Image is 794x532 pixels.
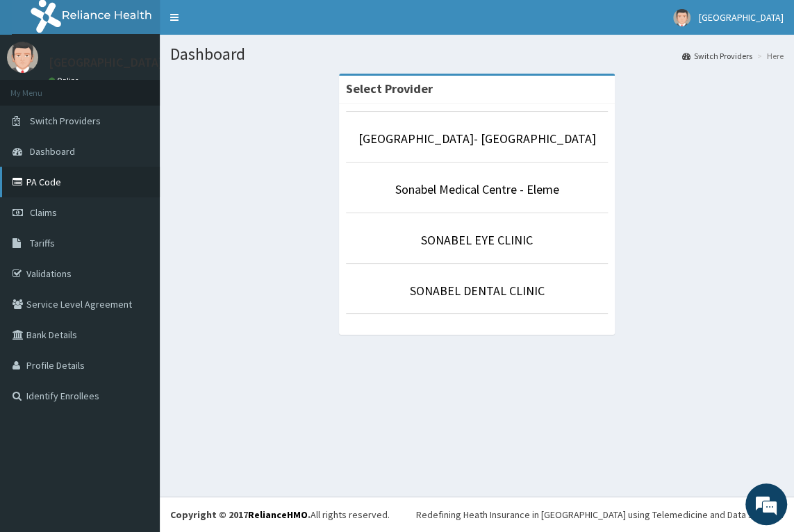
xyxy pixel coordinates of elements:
[30,145,75,158] span: Dashboard
[346,81,433,97] strong: Select Provider
[49,56,163,69] p: [GEOGRAPHIC_DATA]
[160,497,794,532] footer: All rights reserved.
[673,9,690,26] img: User Image
[682,50,752,62] a: Switch Providers
[358,131,596,147] a: [GEOGRAPHIC_DATA]- [GEOGRAPHIC_DATA]
[421,232,533,248] a: SONABEL EYE CLINIC
[30,237,55,249] span: Tariffs
[248,508,308,521] a: RelianceHMO
[170,508,311,521] strong: Copyright © 2017 .
[754,50,784,62] li: Here
[170,45,784,63] h1: Dashboard
[699,11,784,24] span: [GEOGRAPHIC_DATA]
[30,115,101,127] span: Switch Providers
[395,181,559,197] a: Sonabel Medical Centre - Eleme
[49,76,82,85] a: Online
[410,283,545,299] a: SONABEL DENTAL CLINIC
[7,42,38,73] img: User Image
[416,508,784,522] div: Redefining Heath Insurance in [GEOGRAPHIC_DATA] using Telemedicine and Data Science!
[30,206,57,219] span: Claims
